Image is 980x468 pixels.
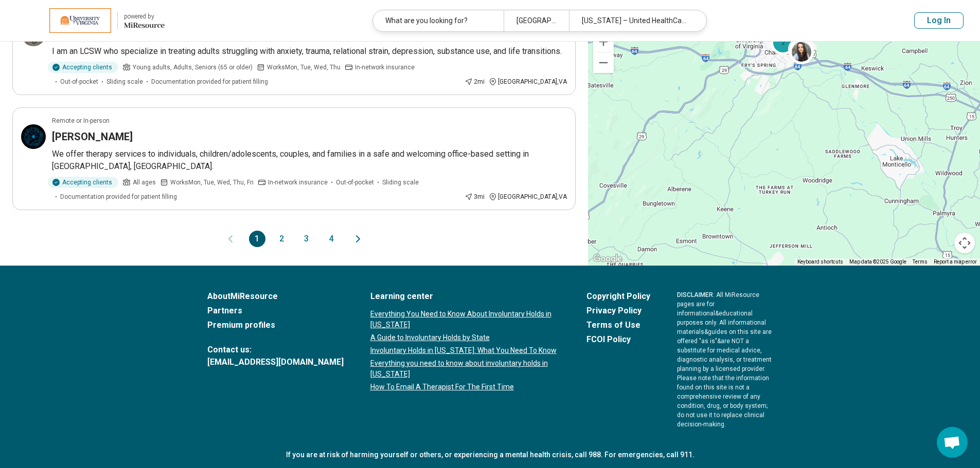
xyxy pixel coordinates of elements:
[52,116,110,125] p: Remote or In-person
[370,382,560,392] a: How To Email A Therapist For The First Time
[52,129,133,144] h3: [PERSON_NAME]
[224,231,237,247] button: Previous page
[504,10,569,31] div: [GEOGRAPHIC_DATA], [GEOGRAPHIC_DATA]
[569,10,700,31] div: [US_STATE] – United HealthCare Student Resources
[849,259,906,265] span: Map data ©2025 Google
[586,305,650,317] a: Privacy Policy
[207,319,344,331] a: Premium profiles
[52,148,567,173] p: We offer therapy services to individuals, children/adolescents, couples, and families in a safe a...
[370,309,560,330] a: Everything You Need to Know About Involuntary Holds in [US_STATE]
[207,344,344,356] span: Contact us:
[151,77,268,86] span: Documentation provided for patient filling
[489,77,567,86] div: [GEOGRAPHIC_DATA] , VA
[49,8,111,33] img: University of Virginia
[267,63,341,72] span: Works Mon, Tue, Wed, Thu
[249,231,265,247] button: 1
[336,178,374,187] span: Out-of-pocket
[591,252,625,266] img: Google
[274,231,290,247] button: 2
[207,290,344,303] a: AboutMiResource
[323,231,340,247] button: 4
[771,30,795,54] div: 2
[465,77,485,86] div: 2 mi
[298,231,315,247] button: 3
[106,77,143,86] span: Sliding scale
[268,178,328,187] span: In-network insurance
[352,231,364,247] button: Next page
[48,62,118,73] div: Accepting clients
[207,450,773,460] p: If you are at risk of harming yourself or others, or experiencing a mental health crisis, call 98...
[124,12,165,21] div: powered by
[16,8,165,33] a: University of Virginiapowered by
[934,259,977,265] a: Report a map error
[797,258,843,266] button: Keyboard shortcuts
[677,291,713,298] span: DISCLAIMER
[207,305,344,317] a: Partners
[586,290,650,303] a: Copyright Policy
[591,252,625,266] a: Open this area in Google Maps (opens a new window)
[370,345,560,356] a: Involuntary Holds in [US_STATE]: What You Need To Know
[586,333,650,346] a: FCOI Policy
[373,10,504,31] div: What are you looking for?
[60,77,98,86] span: Out-of-pocket
[355,63,415,72] span: In-network insurance
[170,178,254,187] span: Works Mon, Tue, Wed, Thu, Fri
[489,192,567,201] div: [GEOGRAPHIC_DATA] , VA
[593,52,614,73] button: Zoom out
[465,192,485,201] div: 3 mi
[370,290,560,303] a: Learning center
[60,192,177,201] span: Documentation provided for patient filling
[48,177,118,188] div: Accepting clients
[586,319,650,331] a: Terms of Use
[382,178,419,187] span: Sliding scale
[370,358,560,380] a: Everything you need to know about involuntary holds in [US_STATE]
[133,178,156,187] span: All ages
[133,63,253,72] span: Young adults, Adults, Seniors (65 or older)
[677,290,773,429] p: : All MiResource pages are for informational & educational purposes only. All informational mater...
[207,356,344,368] a: [EMAIL_ADDRESS][DOMAIN_NAME]
[954,233,975,253] button: Map camera controls
[370,332,560,343] a: A Guide to Involuntary Holds by State
[52,45,567,58] p: I am an LCSW who specialize in treating adults struggling with anxiety, trauma, relational strain...
[937,427,968,458] div: Open chat
[914,12,964,29] button: Log In
[913,259,928,265] a: Terms (opens in new tab)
